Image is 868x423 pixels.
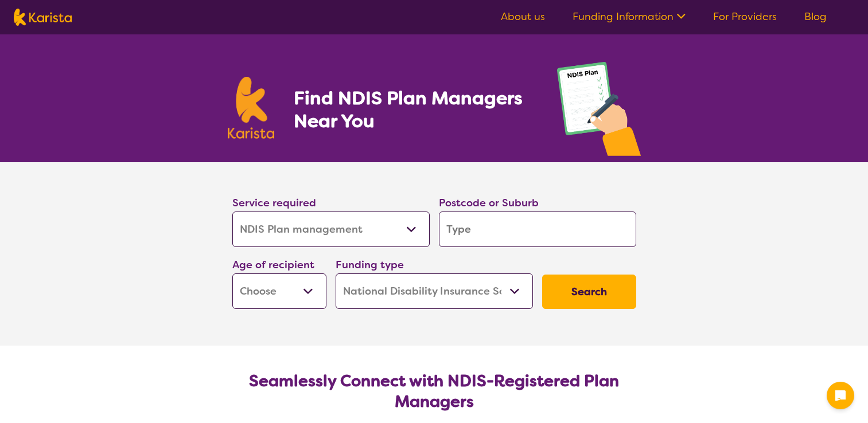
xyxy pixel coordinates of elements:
[232,258,314,272] label: Age of recipient
[232,196,316,210] label: Service required
[501,10,545,23] a: About us
[439,196,539,210] label: Postcode or Suburb
[573,10,686,23] a: Funding Information
[228,77,275,139] img: Karista logo
[542,275,636,309] button: Search
[294,87,534,132] h1: Find NDIS Plan Managers Near You
[439,211,636,247] input: Type
[242,371,627,412] h2: Seamlessly Connect with NDIS-Registered Plan Managers
[557,62,641,162] img: plan-management
[14,9,72,26] img: Karista logo
[804,10,827,23] a: Blog
[713,10,777,23] a: For Providers
[336,258,404,272] label: Funding type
